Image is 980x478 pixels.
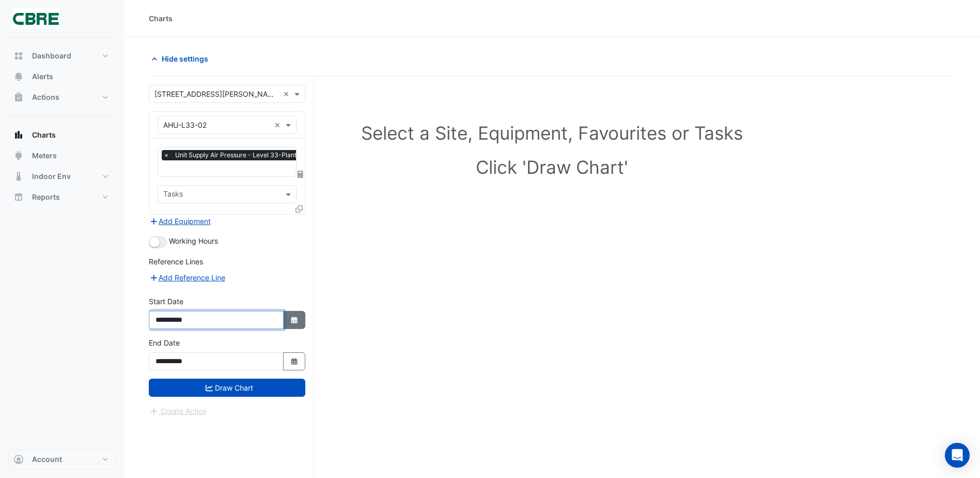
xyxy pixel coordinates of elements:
[13,192,24,202] app-icon: Reports
[13,151,24,161] app-icon: Meters
[149,379,305,397] button: Draw Chart
[32,71,53,82] span: Alerts
[162,188,183,202] div: Tasks
[162,150,171,160] span: ×
[8,46,116,66] button: Dashboard
[8,449,116,470] button: Account
[172,122,932,144] h1: Select a Site, Equipment, Favourites or Tasks
[283,88,292,99] span: Clear
[149,215,211,227] button: Add Equipment
[32,454,62,465] span: Account
[295,204,303,213] span: Clone Favourites and Tasks from this Equipment to other Equipment
[149,272,226,283] button: Add Reference Line
[172,156,932,178] h1: Click 'Draw Chart'
[32,171,71,182] span: Indoor Env
[274,119,283,130] span: Clear
[13,92,24,102] app-icon: Actions
[8,145,116,166] button: Meters
[945,443,970,468] div: Open Intercom Messenger
[32,130,56,140] span: Charts
[8,187,116,207] button: Reports
[8,166,116,187] button: Indoor Env
[32,192,60,202] span: Reports
[13,51,24,61] app-icon: Dashboard
[8,66,116,87] button: Alerts
[13,171,24,182] app-icon: Indoor Env
[149,337,180,348] label: End Date
[13,71,24,82] app-icon: Alerts
[32,92,59,102] span: Actions
[149,50,215,68] button: Hide settings
[173,150,360,160] span: Unit Supply Air Pressure - Level 33-Plant Room, AHU-L33-02
[296,170,305,178] span: Choose Function
[149,406,207,415] app-escalated-ticket-create-button: Please draw the charts first
[149,296,183,307] label: Start Date
[169,236,218,245] span: Working Hours
[162,53,208,64] span: Hide settings
[8,125,116,145] button: Charts
[8,87,116,108] button: Actions
[12,8,59,29] img: Company Logo
[149,256,203,267] label: Reference Lines
[32,151,57,161] span: Meters
[290,316,299,324] fa-icon: Select Date
[149,13,173,24] div: Charts
[290,357,299,366] fa-icon: Select Date
[13,130,24,140] app-icon: Charts
[32,51,71,61] span: Dashboard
